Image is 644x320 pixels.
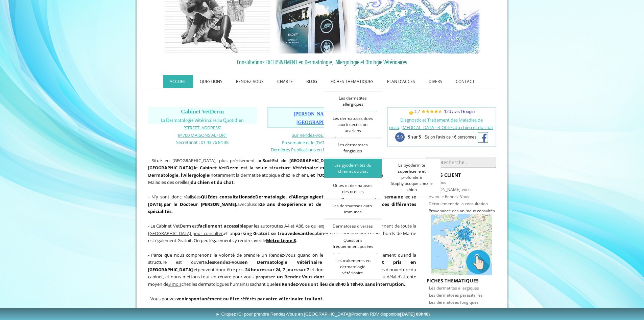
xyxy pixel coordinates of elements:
strong: ACCES CLIENT [428,172,461,178]
span: P [429,208,431,214]
strong: les Rendez-Vous ont lieu de 8h40 à 18h40, sans interruption.. [275,281,407,287]
a: Sur Rendez-vous Uniquement [292,132,352,138]
span: facilement [198,223,222,229]
span: - Situé en [GEOGRAPHIC_DATA], plus précisément au , (notamment la dermatite atopique chez le chie... [148,157,416,186]
a: Dermatologie [255,194,286,200]
strong: le [194,165,198,171]
b: [DATE] 08h40 [400,312,429,317]
strong: de , d' et d' [219,194,366,200]
span: ) sachant que [247,281,407,287]
a: [MEDICAL_DATA] et Otites du chien et du chat [401,124,493,130]
a: [STREET_ADDRESS] [184,124,221,131]
b: , [164,201,237,207]
a: FICHES THEMATIQUES [324,75,380,88]
span: Secrétariat : 01 43 76 84 38 [176,139,229,145]
a: Les traitements en dermatologie vétérinaire [324,254,382,280]
a: Diagnostic et Traitement des Maladies de peau, [389,117,483,130]
strong: un Rendez-Vous dans les 15 jours [277,274,351,280]
a: Les dermatites allergiques [324,91,382,111]
a: Questions fréquemment posées [324,234,382,253]
span: 94700 MAISONS ALFORT [178,132,227,138]
strong: Sud-Est de [GEOGRAPHIC_DATA], à 5 mn de l'école vétérinaire de [GEOGRAPHIC_DATA] [148,157,416,171]
span: avec de [148,194,416,214]
span: sont pris en [GEOGRAPHIC_DATA] [148,259,416,273]
strong: les [208,259,242,265]
a: Les pyodermites [429,306,460,312]
strong: 25 ans d'expérience et de pratique exclusive dans ces différentes spécialités. [148,201,416,215]
span: et [194,266,198,273]
span: La Dermatologie Vétérinaire au Quotidien [161,118,244,123]
span: des animaux consultés [452,208,495,214]
strong: FICHES THEMATIQUES [427,277,479,284]
span: - Parce que nous comprenons la volonté de prendre un Rendez-Vous quand on le souhaite, et non pas... [148,252,416,265]
a: Les dermatoses auto-immunes [324,199,382,219]
a: CHARTE [270,75,300,88]
a: Les dermatoses fongiques [429,299,479,305]
a: Dernières Publications en Dermatologie Vétérinaire [271,146,373,153]
a: RENDEZ-VOUS [229,75,270,88]
span: Les dermatoses parasitaires [429,292,483,298]
a: des personnes viennent de toute la [GEOGRAPHIC_DATA] pour consulter [148,223,416,236]
a: Avant le Rendez-Vous [429,194,469,199]
a: ACCUEIL [163,75,193,88]
a: La pyodermite superficielle et profonde à Staphylocoque chez le chien [383,158,441,196]
span: peuvent donc être pris [198,266,244,273]
span: cabinet [312,230,329,236]
span: ou [234,259,240,265]
a: Déroulement de la consultation [429,201,488,207]
a: Consultations EXCLUSIVEMENT en Dermatologie, Allergologie et Otologie Vétérinaires [148,57,496,67]
a: QUESTIONS [193,75,229,88]
a: Les dermatoses parasitaires [429,292,483,298]
span: , [148,223,416,236]
span: bien en deçà du délai d'attente moyen de chez les dermatologues humains [148,274,416,287]
a: [PERSON_NAME]-vous [429,187,471,192]
span: devant [292,230,308,236]
a: rovenance [431,208,451,214]
p: ( [148,251,416,288]
strong: du chien et du chat [191,179,234,185]
a: 3 mois [168,281,182,287]
b: , et l'Otologie [308,172,337,178]
a: Otites et dermatoses des oreilles [324,179,382,198]
span: également [210,237,232,243]
a: Les dermatites allergiques [429,284,479,291]
strong: des [210,194,217,200]
a: Métro Ligne 8 [266,237,296,243]
a: Allergologie [293,194,319,200]
span: en Dermatologie Vétérinaire au VetDerm [242,259,374,265]
a: Les dermatoses dues aux insectes ou acariens [324,112,382,137]
span: . [266,237,297,243]
span: plus [246,201,255,207]
input: Search [427,157,496,168]
a: consultations [219,194,250,200]
span: 👉 [409,109,475,115]
span: Les dermatites allergiques [429,285,479,291]
span: Cabinet VetDerm [181,108,224,115]
a: BLOG [300,75,324,88]
a: [PERSON_NAME]-Vous en [GEOGRAPHIC_DATA] [294,112,350,125]
span: En semaine et le [DATE] de 8h40 à 18h40 [282,140,362,146]
span: [PERSON_NAME]-Vous en [GEOGRAPHIC_DATA] [294,111,350,125]
span: Rendez-V [214,259,234,265]
span: [STREET_ADDRESS] [184,125,221,131]
span: par le Docteur [PERSON_NAME] [164,201,236,207]
strong: 24 heures sur 24, 7 jours sur 7 [245,266,309,273]
span: - N'y sont donc réalisées [148,194,416,214]
span: Les pyodermites [429,306,460,312]
strong: venir spontanément ou être référés par votre vétérinaire traitant. [176,296,324,302]
a: DIVERS [422,75,449,88]
span: , [162,201,164,207]
a: Dermatoses diverses [324,219,382,233]
strong: QUE [201,194,210,200]
b: Cabinet VetDerm est la seule structure Vétérinaire en [200,165,326,171]
b: France EXCLUSIVEMENT consacrée à la Dermatologie, l'Allergologie [148,165,416,178]
span: en semaine et le [DATE] [148,194,416,207]
span: Les dermatoses fongiques [429,299,479,305]
a: Les pyodermites du chien et du chat [324,158,382,178]
span: (Prochain RDV disponible ) [350,312,430,317]
a: CONTACT [449,75,481,88]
